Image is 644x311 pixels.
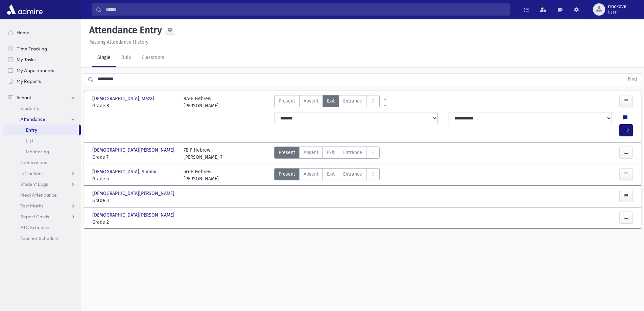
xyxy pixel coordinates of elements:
[3,103,81,114] a: Students
[184,168,219,182] div: 5G-F Hebrew [PERSON_NAME]
[343,149,362,156] span: Entrance
[26,138,33,144] span: List
[304,97,318,105] span: Absent
[608,4,626,9] span: rrockove
[3,65,81,76] a: My Appointments
[274,147,380,161] div: AttTypes
[92,95,156,102] span: [DEMOGRAPHIC_DATA], Mazal
[343,171,362,178] span: Entrance
[343,97,362,105] span: Entrance
[20,170,44,176] span: Infractions
[3,54,81,65] a: My Tasks
[3,125,79,135] a: Entry
[608,9,626,15] span: User
[26,149,49,155] span: Monitoring
[3,168,81,179] a: Infractions
[92,102,177,109] span: Grade 8
[20,203,43,209] span: Test Marks
[3,92,81,103] a: School
[17,57,35,63] span: My Tasks
[20,235,58,241] span: Teacher Schedule
[3,222,81,233] a: PTC Schedule
[279,149,295,156] span: Present
[87,24,162,36] h5: Attendance Entry
[92,48,116,67] a: Single
[279,97,295,105] span: Present
[17,46,47,52] span: Time Tracking
[20,192,57,198] span: Meal Attendance
[87,39,148,45] a: Missing Attendance History
[20,105,39,111] span: Students
[136,48,170,67] a: Classroom
[17,78,41,84] span: My Reports
[116,48,136,67] a: Bulk
[3,211,81,222] a: Report Cards
[624,73,641,85] button: Find
[102,3,510,16] input: Search
[327,149,335,156] span: Exit
[279,171,295,178] span: Present
[184,95,219,109] div: 8A-F Hebrew [PERSON_NAME]
[20,159,47,165] span: Notifications
[17,29,29,36] span: Home
[17,67,54,73] span: My Appointments
[92,154,177,161] span: Grade 7
[3,43,81,54] a: Time Tracking
[3,27,81,38] a: Home
[92,219,177,226] span: Grade 2
[304,149,318,156] span: Absent
[3,146,81,157] a: Monitoring
[304,171,318,178] span: Absent
[26,127,37,133] span: Entry
[89,39,148,45] u: Missing Attendance History
[20,224,49,230] span: PTC Schedule
[20,116,45,122] span: Attendance
[92,147,176,154] span: [DEMOGRAPHIC_DATA][PERSON_NAME]
[20,181,48,187] span: Student Logs
[5,3,44,16] img: AdmirePro
[3,135,81,146] a: List
[92,190,176,197] span: [DEMOGRAPHIC_DATA][PERSON_NAME]
[17,94,31,101] span: School
[274,168,380,182] div: AttTypes
[3,179,81,190] a: Student Logs
[92,175,177,182] span: Grade 5
[3,233,81,244] a: Teacher Schedule
[92,212,176,219] span: [DEMOGRAPHIC_DATA][PERSON_NAME]
[184,147,222,161] div: 7E-F Hebrew [PERSON_NAME]-7
[3,157,81,168] a: Notifications
[274,95,380,109] div: AttTypes
[92,168,158,175] span: [DEMOGRAPHIC_DATA], Simmy
[327,171,335,178] span: Exit
[3,114,81,125] a: Attendance
[3,76,81,87] a: My Reports
[3,200,81,211] a: Test Marks
[92,197,177,204] span: Grade 3
[20,214,49,220] span: Report Cards
[327,97,335,105] span: Exit
[3,190,81,200] a: Meal Attendance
